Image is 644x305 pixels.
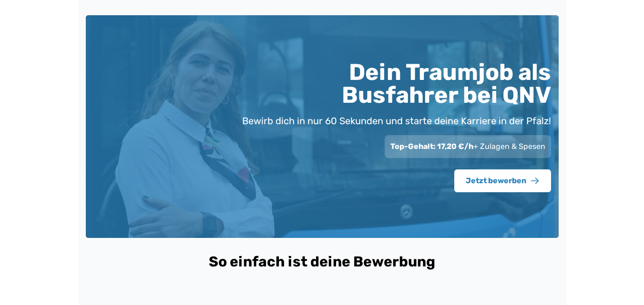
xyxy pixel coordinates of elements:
div: + Zulagen & Spesen [385,135,551,158]
p: Bewirb dich in nur 60 Sekunden und starte deine Karriere in der Pfalz! [242,114,551,128]
span: Top-Gehalt: 17,20 €/h [390,142,473,151]
h1: Dein Traumjob als Busfahrer bei QNV [231,61,551,107]
h2: So einfach ist deine Bewerbung [93,253,551,270]
button: Jetzt bewerben [454,169,551,192]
